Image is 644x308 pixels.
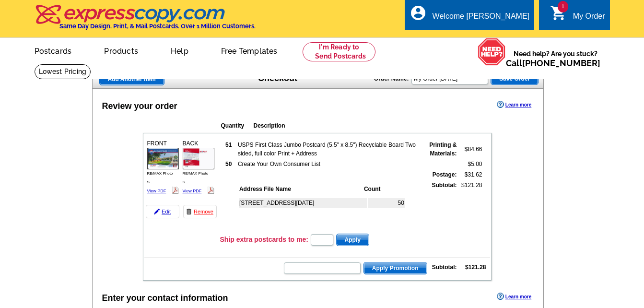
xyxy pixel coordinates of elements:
td: $5.00 [458,159,483,169]
a: Learn more [497,293,531,300]
a: Help [155,39,204,61]
h3: Ship extra postcards to me: [220,235,308,244]
button: Apply [336,234,369,246]
a: View PDF [183,189,202,193]
img: small-thumb.jpg [147,148,179,169]
a: Add Another Item [99,73,164,85]
strong: 51 [225,142,232,148]
button: Apply Promotion [363,262,427,274]
a: Learn more [497,101,531,108]
img: small-thumb.jpg [183,148,214,169]
h4: Same Day Design, Print, & Mail Postcards. Over 1 Million Customers. [59,23,256,30]
th: Address File Name [239,184,363,194]
th: Count [363,184,405,194]
strong: Printing & Materials: [429,142,457,157]
span: 1 [558,1,568,12]
i: account_circle [410,4,427,22]
td: Create Your Own Consumer List [237,159,418,169]
td: $31.62 [458,170,483,179]
th: Description [253,121,429,130]
img: pencil-icon.gif [154,209,160,214]
div: Enter your contact information [102,292,228,305]
iframe: LiveChat chat widget [509,278,644,308]
img: help [478,38,506,66]
a: [PHONE_NUMBER] [522,58,600,68]
span: RE/MAX Photo S... [183,171,209,184]
img: trashcan-icon.gif [186,209,192,214]
strong: Subtotal: [432,182,457,189]
a: Remove [183,205,217,218]
a: Same Day Design, Print, & Mail Postcards. Over 1 Million Customers. [35,12,256,30]
strong: 50 [225,161,232,167]
span: Apply Promotion [364,262,427,274]
a: 1 shopping_cart My Order [550,11,605,23]
span: Add Another Item [100,73,164,85]
strong: $121.28 [465,264,486,271]
th: Quantity [221,121,252,130]
td: USPS First Class Jumbo Postcard (5.5" x 8.5") Recyclable Board Two sided, full color Print + Address [237,140,418,158]
i: shopping_cart [550,4,567,22]
td: $121.28 [458,180,483,230]
div: Review your order [102,100,177,113]
strong: Postage: [433,171,457,178]
div: My Order [573,12,605,25]
div: Welcome [PERSON_NAME] [433,12,529,25]
a: Products [89,39,153,61]
span: RE/MAX Photo S... [147,171,173,184]
strong: Subtotal: [432,264,457,271]
a: View PDF [147,189,166,193]
img: pdf_logo.png [172,187,179,194]
a: Postcards [19,39,87,61]
span: Need help? Are you stuck? [506,49,605,68]
div: BACK [181,138,216,197]
td: $84.66 [458,140,483,158]
img: pdf_logo.png [207,187,214,194]
span: Call [506,58,600,68]
a: Free Templates [206,39,293,61]
td: [STREET_ADDRESS][DATE] [239,198,367,208]
a: Edit [146,205,179,218]
td: 50 [368,198,405,208]
span: Apply [337,234,369,246]
div: FRONT [146,138,180,197]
